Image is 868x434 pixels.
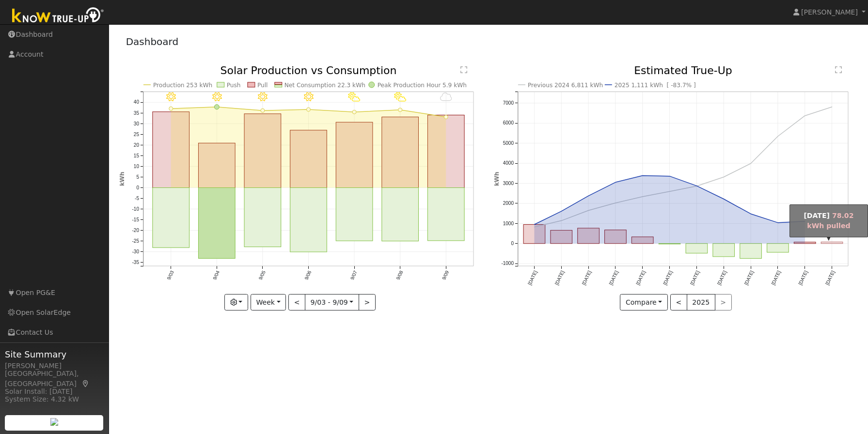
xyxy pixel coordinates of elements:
rect: onclick="" [290,130,327,188]
text: Estimated True-Up [634,64,732,77]
i: 9/07 - PartlyCloudy [348,93,361,102]
text: kWh [493,172,500,186]
text: [DATE] [635,270,646,286]
text: Production 253 kWh [153,82,212,89]
text: 9/07 [349,270,358,281]
circle: onclick="" [261,108,265,112]
text: 9/08 [395,270,404,281]
text: 9/05 [258,270,267,281]
text: 0 [511,241,514,247]
circle: onclick="" [306,108,310,111]
circle: onclick="" [749,212,753,216]
text: Pull [257,82,268,89]
rect: onclick="" [740,244,762,259]
text: 9/03 [166,270,174,281]
text: 9/06 [303,270,312,281]
text: 1000 [503,221,514,226]
text: 6000 [503,121,514,126]
text: 35 [133,110,139,116]
text: -35 [132,260,139,265]
text: 2000 [503,201,514,206]
rect: onclick="" [686,244,708,253]
text: 9/09 [441,270,450,281]
text: 30 [133,121,139,126]
text: [DATE] [825,270,836,286]
text: 3000 [503,181,514,186]
circle: onclick="" [614,181,617,185]
img: Know True-Up [7,5,109,27]
circle: onclick="" [668,190,672,194]
text:  [460,66,467,74]
rect: onclick="" [152,112,189,188]
text: Solar Production vs Consumption [220,64,396,77]
div: System Size: 4.32 kW [5,394,104,404]
rect: onclick="" [767,244,789,252]
rect: onclick="" [578,229,600,244]
rect: onclick="" [428,115,465,188]
rect: onclick="" [794,242,816,244]
text: 10 [133,164,139,169]
text: -20 [132,228,139,233]
rect: onclick="" [244,114,281,188]
text: [DATE] [716,270,727,286]
text: 25 [133,132,139,137]
rect: onclick="" [198,188,235,259]
circle: onclick="" [559,210,563,214]
button: < [670,294,687,310]
text: 7000 [503,100,514,106]
text: [DATE] [662,270,673,286]
text: Peak Production Hour 5.9 kWh [378,82,467,89]
text: Previous 2024 6,811 kWh [528,82,603,89]
text: 0 [136,185,139,190]
text: -10 [132,206,139,212]
i: 9/09 - Cloudy [440,93,452,102]
text: -1000 [501,261,514,266]
text: [DATE] [798,270,809,286]
button: 2025 [687,294,715,310]
text:  [835,66,842,74]
img: retrieve [50,418,58,426]
circle: onclick="" [586,209,590,213]
a: Map [81,380,90,387]
rect: onclick="" [604,230,626,244]
button: 9/03 - 9/09 [305,294,359,310]
rect: onclick="" [198,143,235,188]
text: [DATE] [527,270,538,286]
circle: onclick="" [803,114,807,118]
strong: [DATE] [804,212,830,219]
circle: onclick="" [749,162,753,166]
text: Push [227,82,241,89]
a: Dashboard [126,36,179,47]
circle: onclick="" [532,223,536,227]
rect: onclick="" [382,188,419,241]
text: kWh [119,172,126,186]
rect: onclick="" [523,225,545,244]
text: -25 [132,238,139,244]
circle: onclick="" [830,105,834,109]
div: [PERSON_NAME] [5,361,104,371]
rect: onclick="" [659,244,680,244]
rect: onclick="" [551,231,572,244]
span: Site Summary [5,348,104,361]
rect: onclick="" [713,244,735,257]
circle: onclick="" [398,108,402,112]
text: [DATE] [554,270,565,286]
circle: onclick="" [668,174,672,178]
rect: onclick="" [428,188,465,241]
button: Compare [620,294,668,310]
rect: onclick="" [382,117,419,188]
text: [DATE] [608,270,619,286]
i: 9/08 - PartlyCloudy [394,93,406,102]
button: Week [251,294,286,310]
circle: onclick="" [586,194,590,198]
button: > [359,294,376,310]
circle: onclick="" [694,185,698,188]
text: 5 [136,174,139,180]
circle: onclick="" [614,201,617,205]
text: 40 [133,100,139,105]
circle: onclick="" [694,184,698,188]
button: < [288,294,305,310]
text: 4000 [503,161,514,166]
circle: onclick="" [214,105,219,109]
text: 20 [133,142,139,148]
